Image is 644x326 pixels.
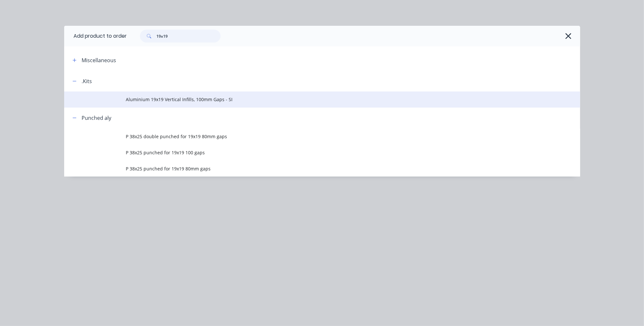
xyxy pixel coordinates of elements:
div: Add product to order [64,26,127,46]
div: Miscellaneous [82,56,116,64]
span: P 38x25 punched for 19x19 80mm gaps [126,165,489,172]
input: Search... [157,30,221,43]
span: P 38x25 double punched for 19x19 80mm gaps [126,133,489,140]
span: P 38x25 punched for 19x19 100 gaps [126,149,489,156]
div: .Kits [82,77,92,85]
div: Punched aly [82,114,112,122]
span: Aluminium 19x19 Vertical Infills, 100mm Gaps - SI [126,96,489,103]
